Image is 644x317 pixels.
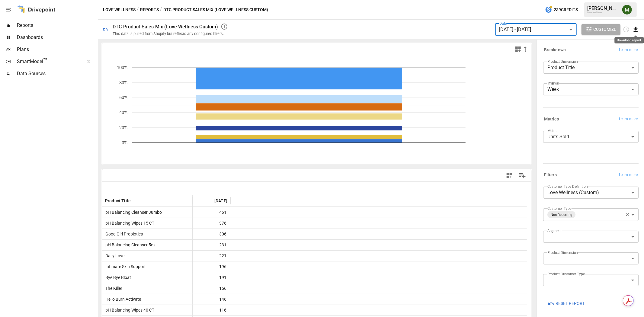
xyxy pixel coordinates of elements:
button: Customize [582,24,621,35]
span: Reset Report [556,300,585,307]
span: 146 [196,294,227,305]
span: [DATE] [214,198,227,204]
div: [DATE] - [DATE] [495,24,577,36]
label: Metric [547,128,557,133]
text: 100% [117,65,127,70]
text: For visual display, only the top 9 products based on the Metric selected are outputted in the cha... [132,60,312,63]
text: 0% [122,140,127,146]
button: Love Wellness [103,6,136,14]
label: Date [499,21,507,26]
span: Hello Burn Activate [103,297,141,302]
span: Non-Recurring [548,211,575,218]
div: Love Wellness [587,11,619,14]
button: Schedule report [623,26,630,33]
button: Download report [632,26,639,33]
button: Sort [205,197,214,205]
text: 80% [119,80,127,85]
span: Dashboards [17,34,97,41]
label: Product Dimension [547,250,578,255]
span: pH Balancing Cleanser Jumbo [103,210,162,215]
h6: Breakdown [544,47,566,53]
span: 221 [196,251,227,261]
span: 461 [196,207,227,218]
span: 116 [196,305,227,315]
text: 20% [119,125,127,130]
span: ™ [43,57,47,65]
span: Daily Love [103,253,124,258]
button: Meredith Lacasse [619,1,636,18]
button: Reset Report [543,298,589,309]
div: [PERSON_NAME] [587,5,619,11]
span: Customize [593,26,616,33]
div: Download report [615,37,644,43]
div: Love Wellness (Custom) [543,187,639,199]
label: Customer Type Definition [547,184,588,189]
span: The Killer [103,286,122,291]
button: 239Credits [543,4,580,15]
span: Bye Bye Bloat [103,275,131,280]
svg: A chart. [102,55,530,164]
span: Good Girl Probiotics [103,232,143,236]
button: Reports [140,6,159,14]
div: DTC Product Sales Mix (Love Wellness Custom) [113,24,218,30]
div: This data is pulled from Shopify but reflects any configured filters. [113,31,224,36]
span: pH Balancing Cleanser 5oz [103,242,155,247]
div: 🛍 [103,27,108,32]
div: Product Title [543,62,639,74]
span: 306 [196,229,227,239]
span: pH Balancing Wipes 15 CT [103,221,154,226]
label: Segment [547,228,562,233]
span: pH Balancing Wipes 40 CT [103,308,154,312]
button: Sort [131,197,140,205]
button: Manage Columns [515,169,529,182]
div: / [137,6,139,14]
span: 231 [196,240,227,250]
text: 60% [119,95,127,100]
span: Intimate Skin Support [103,264,146,269]
span: 196 [196,261,227,272]
div: Units Sold [543,131,639,143]
label: Interval [547,81,559,86]
img: Meredith Lacasse [622,5,632,14]
span: Plans [17,46,97,53]
label: Product Dimension [547,59,578,64]
label: Customer Type [547,206,572,211]
span: 191 [196,272,227,283]
div: / [160,6,162,14]
span: Data Sources [17,70,97,77]
span: 239 Credits [554,6,578,14]
label: Product Customer Type [547,271,585,277]
h6: Metrics [544,116,559,123]
span: 376 [196,218,227,229]
div: Week [543,83,639,95]
span: SmartModel [17,58,80,65]
span: 156 [196,283,227,294]
span: Learn more [619,47,638,53]
span: Learn more [619,116,638,122]
text: 40% [119,110,127,115]
span: Learn more [619,172,638,178]
h6: Filters [544,172,557,178]
span: Product Title [105,198,131,204]
div: A chart. [102,55,527,164]
span: Reports [17,22,97,29]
